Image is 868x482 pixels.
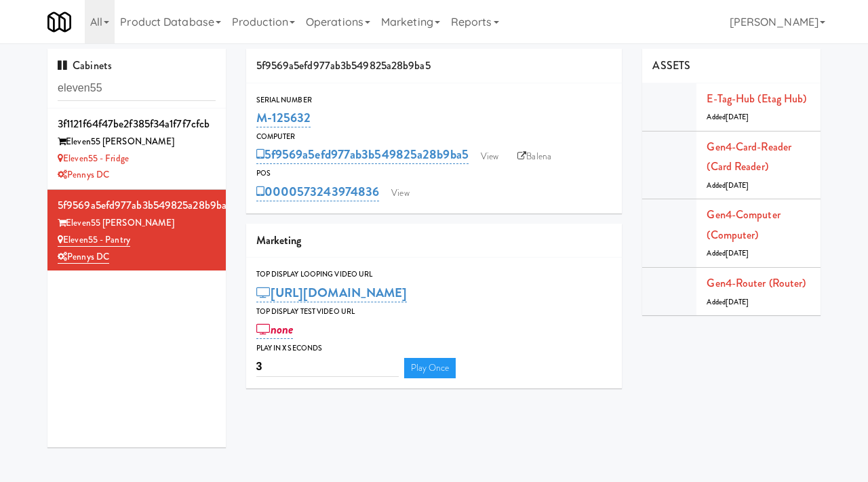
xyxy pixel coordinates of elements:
div: Top Display Test Video Url [256,305,612,319]
div: Play in X seconds [256,342,612,355]
a: Pennys DC [58,250,109,264]
div: Serial Number [256,94,612,107]
span: [DATE] [726,180,749,190]
span: [DATE] [726,297,749,307]
a: E-tag-hub (Etag Hub) [707,91,806,106]
span: ASSETS [652,58,690,73]
a: M-125632 [256,108,311,127]
div: Computer [256,130,612,144]
a: Play Once [404,358,456,378]
a: Gen4-computer (Computer) [707,207,780,243]
span: [DATE] [726,248,749,258]
a: Pennys DC [58,168,109,181]
a: Eleven55 - Fridge [58,152,129,165]
div: POS [256,167,612,180]
a: View [384,183,416,203]
span: Marketing [256,233,302,248]
span: Added [707,297,749,307]
a: 0000573243974836 [256,182,380,201]
a: 5f9569a5efd977ab3b549825a28b9ba5 [256,145,469,164]
li: 3f1121f64f47be2f385f34a1f7f7cfcbEleven55 [PERSON_NAME] Eleven55 - FridgePennys DC [47,108,226,190]
img: Micromart [47,10,71,34]
a: none [256,320,294,339]
a: [URL][DOMAIN_NAME] [256,283,408,302]
div: 5f9569a5efd977ab3b549825a28b9ba5 [58,195,216,216]
div: Top Display Looping Video Url [256,268,612,281]
div: Eleven55 [PERSON_NAME] [58,134,216,150]
span: Cabinets [58,58,112,73]
span: Added [707,112,749,122]
a: Eleven55 - Pantry [58,233,130,247]
div: Eleven55 [PERSON_NAME] [58,215,216,232]
div: 5f9569a5efd977ab3b549825a28b9ba5 [246,49,623,83]
li: 5f9569a5efd977ab3b549825a28b9ba5Eleven55 [PERSON_NAME] Eleven55 - PantryPennys DC [47,190,226,270]
span: Added [707,248,749,258]
input: Search cabinets [58,76,216,101]
a: Gen4-router (Router) [707,275,806,291]
a: Balena [511,146,558,167]
a: View [474,146,505,167]
div: 3f1121f64f47be2f385f34a1f7f7cfcb [58,114,216,134]
span: [DATE] [726,112,749,122]
a: Gen4-card-reader (Card Reader) [707,139,791,175]
span: Added [707,180,749,190]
